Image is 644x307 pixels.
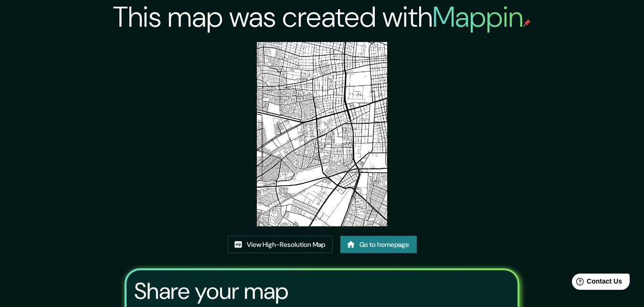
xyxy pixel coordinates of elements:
a: View High-Resolution Map [228,236,333,254]
iframe: Help widget launcher [559,270,633,296]
h3: Share your map [134,278,288,305]
img: created-map [257,42,387,226]
img: mappin-pin [523,19,531,27]
a: Go to homepage [340,236,417,254]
